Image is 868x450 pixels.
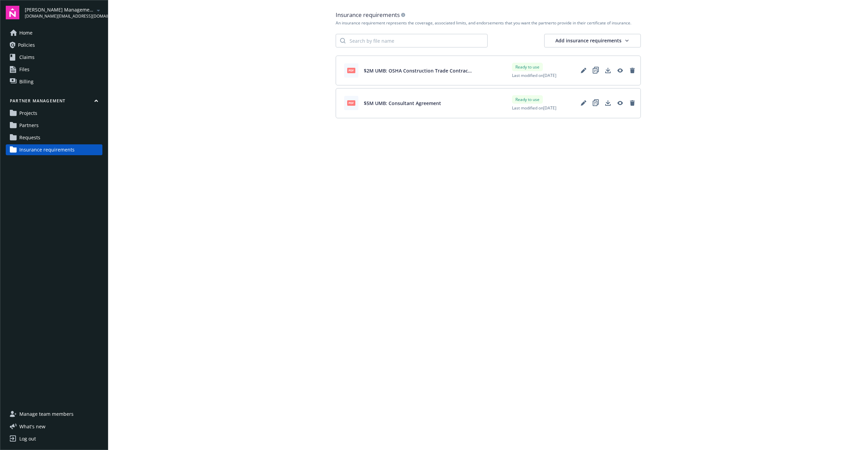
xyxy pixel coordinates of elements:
[627,98,638,108] a: Remove
[615,65,626,76] a: View
[19,433,36,444] div: Log out
[19,120,39,131] span: Partners
[590,65,601,76] a: Duplicate
[6,120,102,131] a: Partners
[512,105,556,111] span: Last modified on [DATE]
[364,67,472,74] span: $2M UMB: OSHA Construction Trade Contractors Agreement
[6,6,19,19] img: navigator-logo.svg
[578,98,589,108] a: Edit
[6,144,102,155] a: Insurance requirements
[19,409,74,420] span: Manage team members
[346,34,487,47] input: Search by file name
[512,73,556,78] span: Last modified on [DATE]
[6,423,56,430] button: What's new
[19,423,45,430] span: What ' s new
[336,11,641,19] div: Insurance requirements
[18,40,35,50] span: Policies
[615,98,626,108] a: View
[512,63,543,71] div: Ready to use
[19,64,29,75] span: Files
[336,20,641,26] div: An insurance requirement represents the coverage, associated limits, and endorsements that you wa...
[25,13,94,19] span: [DOMAIN_NAME][EMAIL_ADDRESS][DOMAIN_NAME]
[347,100,355,105] span: pdf
[347,68,355,73] span: pdf
[19,132,40,143] span: Requests
[340,38,346,43] svg: Search
[19,144,75,155] span: Insurance requirements
[364,100,441,107] span: $5M UMB: Consultant Agreement
[6,64,102,75] a: Files
[578,65,589,76] a: Edit
[6,40,102,50] a: Policies
[19,76,34,87] span: Billing
[19,27,33,38] span: Home
[94,6,102,14] a: arrowDropDown
[25,6,94,13] span: [PERSON_NAME] Management Company
[603,98,613,108] a: Download
[6,52,102,63] a: Claims
[6,27,102,38] a: Home
[603,65,613,76] a: Download
[6,132,102,143] a: Requests
[6,409,102,420] a: Manage team members
[590,98,601,108] a: Duplicate
[544,34,641,47] button: Add insurance requirements
[6,108,102,119] a: Projects
[627,65,638,76] a: Remove
[512,95,543,104] div: Ready to use
[6,98,102,106] button: Partner management
[19,52,35,63] span: Claims
[25,6,102,19] button: [PERSON_NAME] Management Company[DOMAIN_NAME][EMAIL_ADDRESS][DOMAIN_NAME]arrowDropDown
[19,108,37,119] span: Projects
[6,76,102,87] a: Billing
